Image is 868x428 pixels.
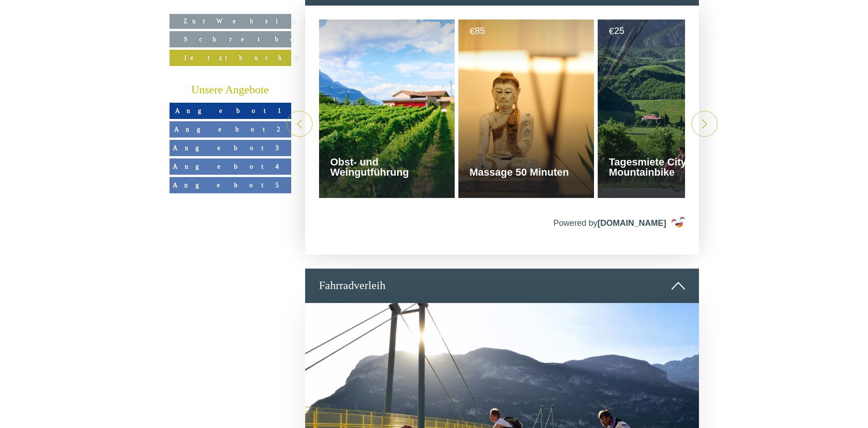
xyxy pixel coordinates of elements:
[14,27,167,34] div: [GEOGRAPHIC_DATA]
[156,7,210,23] div: Mittwoch
[251,245,366,261] button: Senden
[609,26,614,36] span: €
[14,45,167,52] small: 20:06
[175,107,286,114] span: Angebot 1
[173,181,295,189] span: Angebot 5
[173,144,287,151] span: Angebot 3
[170,31,291,47] a: Schreiben Sie uns
[319,217,685,230] a: Powered by[DOMAIN_NAME]
[170,82,291,98] div: Unsere Angebote
[173,163,287,170] span: Angebot 4
[330,157,452,178] h3: Obst- und Weingutführung
[598,20,733,198] a: € 25Tagesmiete City- oder Mountainbike
[174,125,287,133] span: Angebot 2
[609,157,731,178] h3: Tagesmiete City- oder Mountainbike
[470,167,591,178] h3: Massage 50 Minuten
[170,50,291,66] a: Jetzt buchen
[598,218,666,228] strong: [DOMAIN_NAME]
[609,26,726,36] div: 25
[305,269,699,303] div: Fahrradverleih
[7,25,171,53] div: Guten Tag, wie können wir Ihnen helfen?
[170,14,291,29] a: Zur Website
[319,20,455,198] a: Obst- und Weingutführung
[470,26,475,36] span: €
[458,20,594,198] a: € 85Massage 50 Minuten
[470,26,587,36] div: 85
